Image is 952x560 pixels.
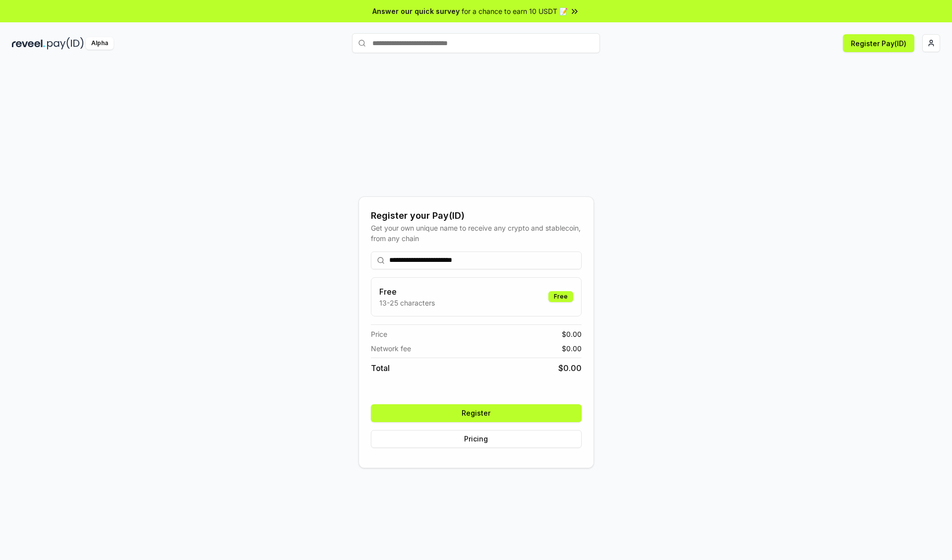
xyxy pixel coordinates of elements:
[379,286,435,298] h3: Free
[371,362,390,374] span: Total
[371,343,411,354] span: Network fee
[548,291,573,302] div: Free
[462,6,568,16] span: for a chance to earn 10 USDT 📝
[371,430,582,448] button: Pricing
[371,404,582,422] button: Register
[843,34,914,52] button: Register Pay(ID)
[371,223,582,244] div: Get your own unique name to receive any crypto and stablecoin, from any chain
[562,329,582,339] span: $ 0.00
[12,37,45,50] img: reveel_dark
[86,37,114,50] div: Alpha
[562,343,582,354] span: $ 0.00
[371,209,582,223] div: Register your Pay(ID)
[379,298,435,308] p: 13-25 characters
[558,362,582,374] span: $ 0.00
[371,329,387,339] span: Price
[372,6,460,16] span: Answer our quick survey
[47,37,84,50] img: pay_id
